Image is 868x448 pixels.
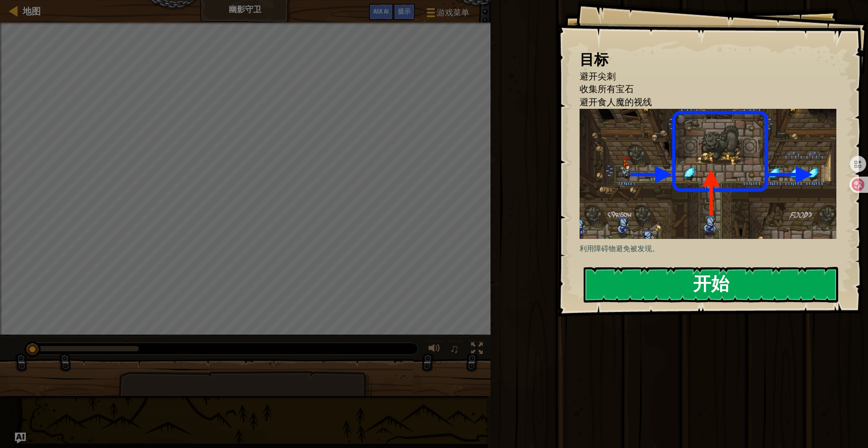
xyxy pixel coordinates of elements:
button: Ask AI [369,4,393,20]
span: 提示 [398,7,410,15]
li: 避开尖刺 [568,70,834,83]
span: 避开食人魔的视线 [580,96,652,108]
span: 地图 [23,5,41,17]
span: 游戏菜单 [437,7,469,19]
div: 目标 [580,49,836,70]
button: 音量调节 [425,341,443,359]
span: Ask AI [373,7,389,15]
span: 收集所有宝石 [580,83,634,95]
a: 地图 [18,5,41,17]
button: ♫ [448,341,463,359]
span: ♫ [450,342,459,355]
li: 收集所有宝石 [568,83,834,96]
button: 切换全屏 [468,341,486,359]
p: 利用障碍物避免被发现。 [580,243,836,254]
li: 避开食人魔的视线 [568,96,834,109]
img: 幽影守卫 [580,109,836,239]
button: 游戏菜单 [420,4,475,25]
button: Ask AI [15,433,26,443]
span: 避开尖刺 [580,70,616,82]
button: 开始 [584,267,838,303]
